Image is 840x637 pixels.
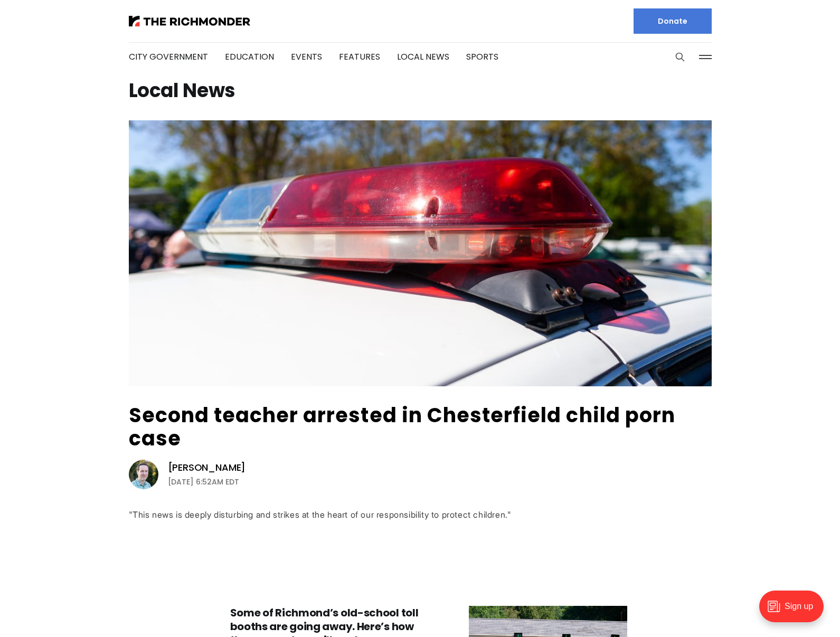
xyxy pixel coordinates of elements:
time: [DATE] 6:52AM EDT [168,476,239,488]
a: Education [225,51,274,63]
img: Michael Phillips [129,460,158,489]
a: [PERSON_NAME] [168,461,246,474]
h1: Local News [129,82,712,99]
a: Events [291,51,322,63]
button: Search this site [672,49,688,65]
iframe: portal-trigger [750,585,840,637]
a: Second teacher arrested in Chesterfield child porn case [129,401,676,452]
a: Donate [634,8,712,34]
a: City Government [129,51,208,63]
div: "This news is deeply disturbing and strikes at the heart of our responsibility to protect children." [129,509,712,520]
a: Sports [466,51,498,63]
a: Local News [397,51,449,63]
img: The Richmonder [129,16,250,26]
a: Features [339,51,380,63]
